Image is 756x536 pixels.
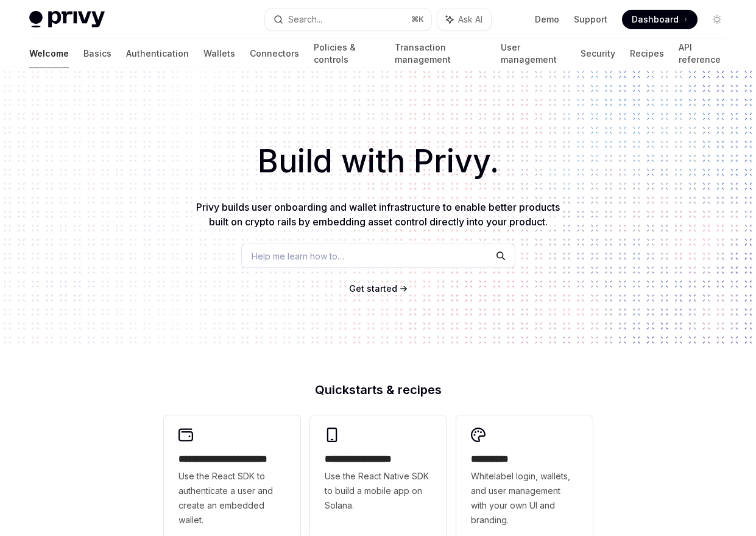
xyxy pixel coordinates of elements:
h1: Build with Privy. [19,138,737,185]
span: Help me learn how to… [252,250,344,263]
a: Recipes [630,39,664,68]
span: Whitelabel login, wallets, and user management with your own UI and branding. [471,469,578,527]
span: Privy builds user onboarding and wallet infrastructure to enable better products built on crypto ... [196,201,560,228]
a: Basics [83,39,111,68]
a: Policies & controls [314,39,380,68]
a: Wallets [203,39,235,68]
span: Use the React Native SDK to build a mobile app on Solana. [325,469,432,513]
button: Search...⌘K [265,9,431,30]
a: Security [581,39,615,68]
a: Connectors [250,39,299,68]
a: Demo [535,13,559,26]
a: Welcome [29,39,69,68]
a: User management [501,39,566,68]
img: light logo [29,11,105,28]
h2: Quickstarts & recipes [164,384,593,396]
button: Ask AI [437,9,491,30]
a: Authentication [126,39,189,68]
a: API reference [679,39,727,68]
span: ⌘ K [411,15,424,24]
a: Get started [349,283,397,295]
div: Search... [288,12,322,27]
a: Dashboard [622,10,698,29]
span: Get started [349,283,397,294]
span: Ask AI [458,13,482,26]
span: Use the React SDK to authenticate a user and create an embedded wallet. [178,469,286,527]
button: Toggle dark mode [707,10,727,29]
a: Transaction management [395,39,486,68]
span: Dashboard [632,13,679,26]
a: Support [574,13,607,26]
